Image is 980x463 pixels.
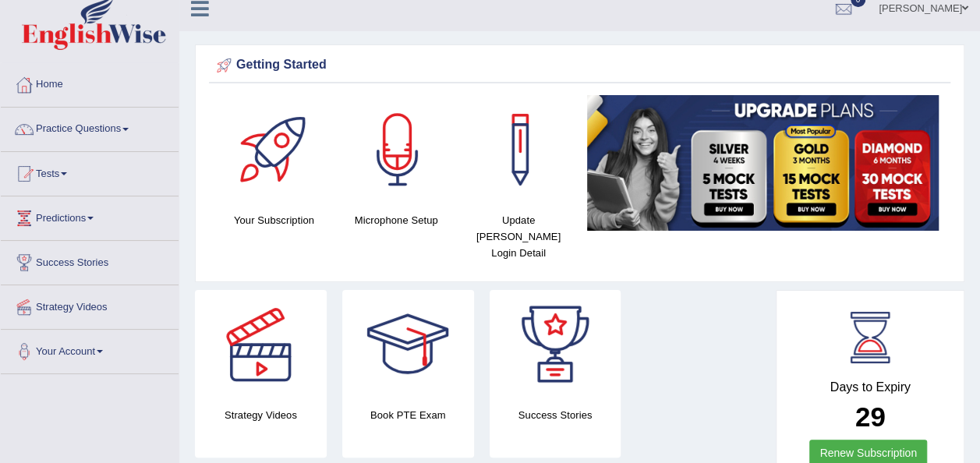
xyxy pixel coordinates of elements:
h4: Your Subscription [221,212,327,228]
a: Practice Questions [1,108,179,147]
a: Success Stories [1,241,179,280]
a: Strategy Videos [1,285,179,324]
div: Getting Started [213,54,946,77]
h4: Update [PERSON_NAME] Login Detail [465,212,572,261]
h4: Microphone Setup [343,212,450,228]
b: 29 [855,401,886,432]
h4: Strategy Videos [195,407,327,423]
h4: Days to Expiry [794,380,946,394]
img: small5.jpg [587,95,939,231]
a: Predictions [1,196,179,235]
a: Your Account [1,330,179,369]
h4: Success Stories [490,407,621,423]
h4: Book PTE Exam [342,407,474,423]
a: Home [1,63,179,102]
a: Tests [1,152,179,191]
